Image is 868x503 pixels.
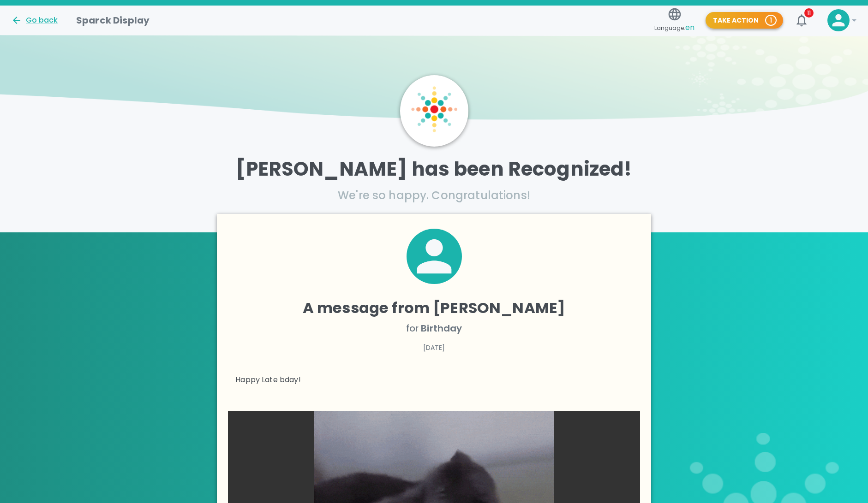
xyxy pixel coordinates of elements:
span: Language: [654,22,694,34]
h1: Sparck Display [76,13,150,28]
button: Language:en [651,4,698,37]
p: for [235,321,633,336]
img: Sparck logo [411,86,457,132]
p: [DATE] [235,343,633,352]
span: en [685,22,694,33]
button: 11 [790,9,813,31]
button: Go back [11,15,58,26]
span: Birthday [421,322,462,335]
p: Happy Late bday! [235,374,633,385]
span: 11 [804,8,814,18]
p: 1 [770,16,772,25]
button: Take Action 1 [706,12,783,29]
h4: A message from [PERSON_NAME] [235,299,633,317]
